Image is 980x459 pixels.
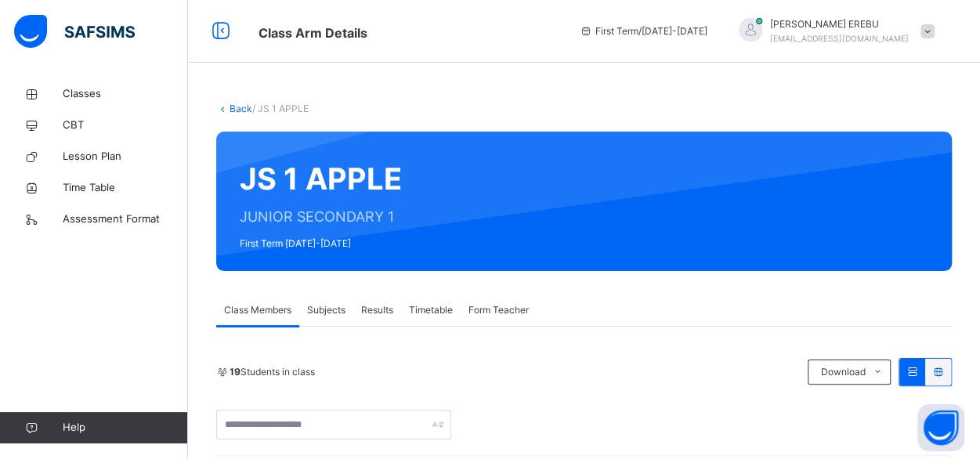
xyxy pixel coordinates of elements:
[307,303,345,317] span: Subjects
[770,17,909,31] span: [PERSON_NAME] EREBU
[63,117,188,133] span: CBT
[230,103,252,114] a: Back
[409,303,453,317] span: Timetable
[252,103,309,114] span: / JS 1 APPLE
[820,365,865,379] span: Download
[580,24,707,38] span: session/term information
[63,149,188,164] span: Lesson Plan
[230,365,315,379] span: Students in class
[770,34,909,43] span: [EMAIL_ADDRESS][DOMAIN_NAME]
[361,303,393,317] span: Results
[63,420,187,436] span: Help
[240,237,402,251] span: First Term [DATE]-[DATE]
[468,303,529,317] span: Form Teacher
[63,86,188,102] span: Classes
[224,303,291,317] span: Class Members
[230,366,240,378] b: 19
[917,404,964,451] button: Open asap
[63,211,188,227] span: Assessment Format
[259,25,367,41] span: Class Arm Details
[723,17,942,45] div: CATHERINEEREBU
[14,15,135,48] img: safsims
[63,180,188,196] span: Time Table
